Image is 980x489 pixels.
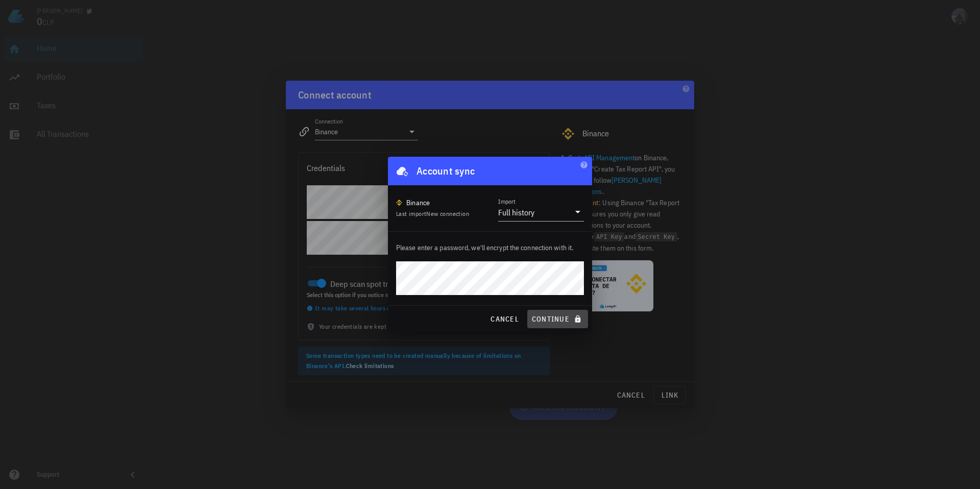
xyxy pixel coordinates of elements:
[396,210,469,217] span: Last import
[498,198,516,205] label: Import
[416,163,475,179] div: Account sync
[486,310,523,328] button: cancel
[406,198,430,208] div: Binance
[426,210,469,217] span: New connection
[396,200,402,206] img: 270.png
[490,314,519,324] span: cancel
[527,310,588,328] button: continue
[531,314,584,324] span: continue
[498,204,584,221] div: ImportFull history
[396,242,584,253] p: Please enter a password, we'll encrypt the connection with it.
[498,207,534,217] div: Full history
